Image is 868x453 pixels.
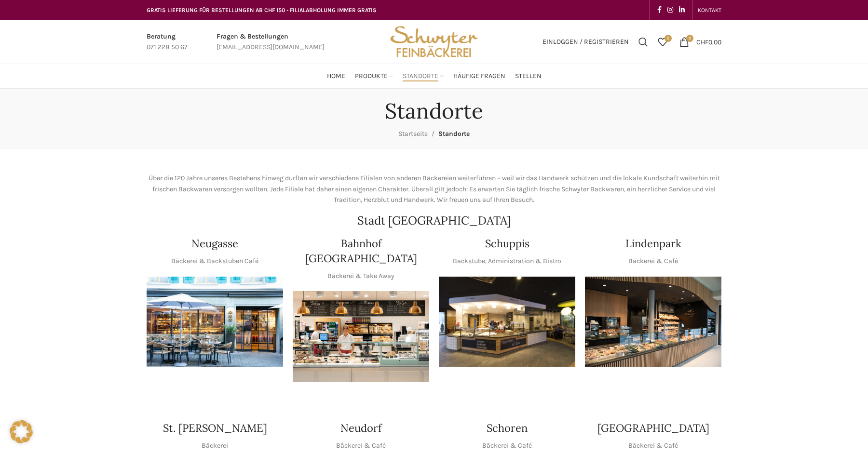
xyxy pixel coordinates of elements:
p: Bäckerei & Café [482,440,532,451]
a: Stellen [515,67,542,86]
img: Bäckerei Schwyter [387,20,481,64]
h4: Neudorf [340,421,381,436]
div: Main navigation [142,67,726,86]
a: KONTAKT [698,0,721,20]
a: Produkte [355,67,393,86]
h4: Bahnhof [GEOGRAPHIC_DATA] [293,236,429,266]
h4: Schuppis [485,236,529,251]
h4: [GEOGRAPHIC_DATA] [597,421,709,436]
p: Bäckerei & Café [628,440,678,451]
h4: Schoren [487,421,528,436]
h4: St. [PERSON_NAME] [163,421,267,436]
span: CHF [696,38,708,46]
a: Instagram social link [665,3,676,17]
h4: Lindenpark [625,236,681,251]
span: Standorte [403,72,438,81]
img: Bahnhof St. Gallen [293,291,429,382]
p: Bäckerei [202,440,228,451]
span: 0 [686,35,693,42]
span: Häufige Fragen [453,72,505,81]
a: Standorte [403,67,444,86]
a: Site logo [387,37,481,45]
h4: Neugasse [191,236,238,251]
p: Über die 120 Jahre unseres Bestehens hinweg durften wir verschiedene Filialen von anderen Bäckere... [147,173,721,205]
a: 0 CHF0.00 [675,32,726,52]
div: Meine Wunschliste [653,32,672,52]
p: Backstube, Administration & Bistro [453,256,561,266]
a: Einloggen / Registrieren [538,32,634,52]
bdi: 0.00 [696,38,721,46]
a: Häufige Fragen [453,67,505,86]
a: Facebook social link [654,3,665,17]
a: Linkedin social link [676,3,688,17]
a: Infobox link [147,31,188,53]
p: Bäckerei & Take Away [327,271,394,281]
a: Startseite [398,130,428,138]
span: Standorte [438,130,470,138]
img: 017-e1571925257345 [585,277,721,368]
a: 0 [653,32,672,52]
a: Home [327,67,345,86]
span: Home [327,72,345,81]
p: Bäckerei & Café [336,440,386,451]
p: Bäckerei & Café [628,256,678,266]
p: Bäckerei & Backstuben Café [171,256,258,266]
a: Suchen [634,32,653,52]
h2: Stadt [GEOGRAPHIC_DATA] [147,215,721,226]
img: 150130-Schwyter-013 [439,277,575,368]
img: Neugasse [147,277,283,368]
span: Einloggen / Registrieren [542,39,629,45]
span: Stellen [515,72,542,81]
span: KONTAKT [698,7,721,13]
span: 0 [665,35,672,42]
span: Produkte [355,72,388,81]
div: Secondary navigation [693,0,726,20]
a: Infobox link [217,31,325,53]
h1: Standorte [385,98,483,124]
span: GRATIS LIEFERUNG FÜR BESTELLUNGEN AB CHF 150 - FILIALABHOLUNG IMMER GRATIS [147,7,377,13]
